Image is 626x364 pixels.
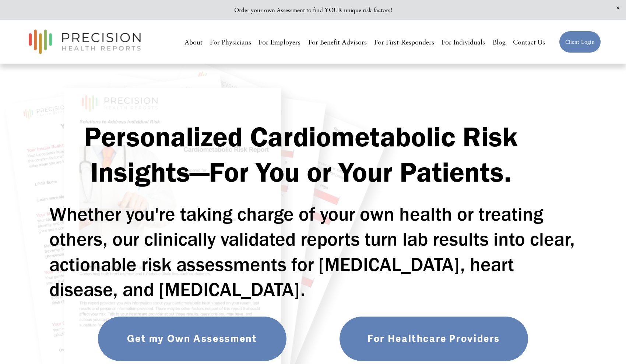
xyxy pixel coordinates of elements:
strong: Personalized Cardiometabolic Risk Insights—For You or Your Patients. [84,119,525,188]
a: About [184,35,203,49]
img: Precision Health Reports [25,26,144,57]
a: For Individuals [442,35,485,49]
a: Client Login [559,31,601,53]
a: Blog [493,35,506,49]
a: For Employers [259,35,300,49]
a: For First-Responders [374,35,434,49]
a: For Physicians [210,35,251,49]
a: Get my Own Assessment [98,316,287,361]
iframe: Chat Widget [589,329,626,364]
a: For Healthcare Providers [339,316,528,361]
h2: Whether you're taking charge of your own health or treating others, our clinically validated repo... [49,201,577,302]
a: Contact Us [513,35,545,49]
a: For Benefit Advisors [308,35,367,49]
